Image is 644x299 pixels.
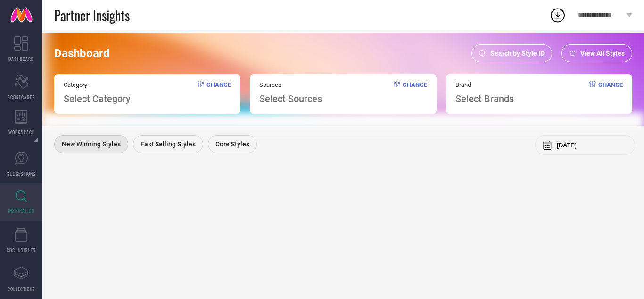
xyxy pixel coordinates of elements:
span: CDC INSIGHTS [7,247,36,254]
span: Select Brands [455,93,514,104]
span: INSPIRATION [8,207,34,214]
span: Core Styles [215,140,249,148]
span: Category [64,81,131,88]
span: Select Sources [259,93,322,104]
span: View All Styles [580,50,625,57]
span: SUGGESTIONS [7,170,36,177]
span: DASHBOARD [8,55,34,62]
span: Change [206,81,231,104]
span: Change [598,81,623,104]
span: SCORECARDS [8,94,35,101]
span: WORKSPACE [8,128,34,136]
span: Sources [259,81,322,88]
span: COLLECTIONS [8,285,35,292]
span: Select Category [64,93,131,104]
span: Dashboard [54,47,110,60]
span: New Winning Styles [62,140,121,148]
span: Search by Style ID [490,50,545,57]
span: Brand [455,81,514,88]
span: Change [403,81,427,104]
input: Select month [557,142,627,149]
span: Fast Selling Styles [140,140,196,148]
span: Partner Insights [54,6,130,25]
div: Open download list [549,7,566,24]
